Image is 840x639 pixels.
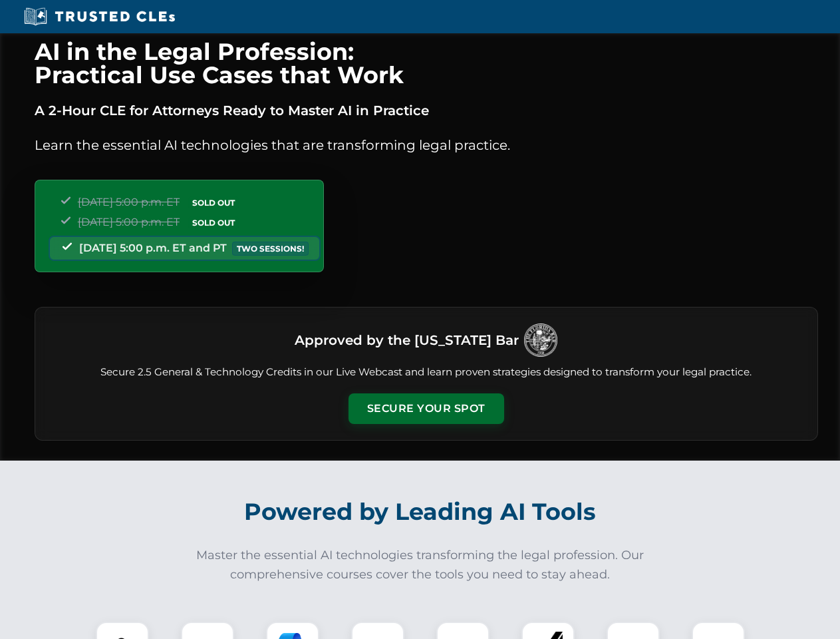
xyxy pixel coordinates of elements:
span: [DATE] 5:00 p.m. ET [78,216,180,228]
button: Secure Your Spot [349,393,504,424]
span: SOLD OUT [188,196,239,210]
img: Logo [524,323,557,357]
h2: Powered by Leading AI Tools [52,489,789,535]
span: SOLD OUT [188,216,239,230]
h3: Approved by the [US_STATE] Bar [295,328,519,352]
p: A 2-Hour CLE for Attorneys Ready to Master AI in Practice [35,100,818,121]
p: Master the essential AI technologies transforming the legal profession. Our comprehensive courses... [188,546,653,584]
p: Learn the essential AI technologies that are transforming legal practice. [35,134,818,156]
p: Secure 2.5 General & Technology Credits in our Live Webcast and learn proven strategies designed ... [51,365,801,380]
h1: AI in the Legal Profession: Practical Use Cases that Work [35,40,818,87]
img: Trusted CLEs [20,7,179,27]
span: [DATE] 5:00 p.m. ET [78,196,180,208]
